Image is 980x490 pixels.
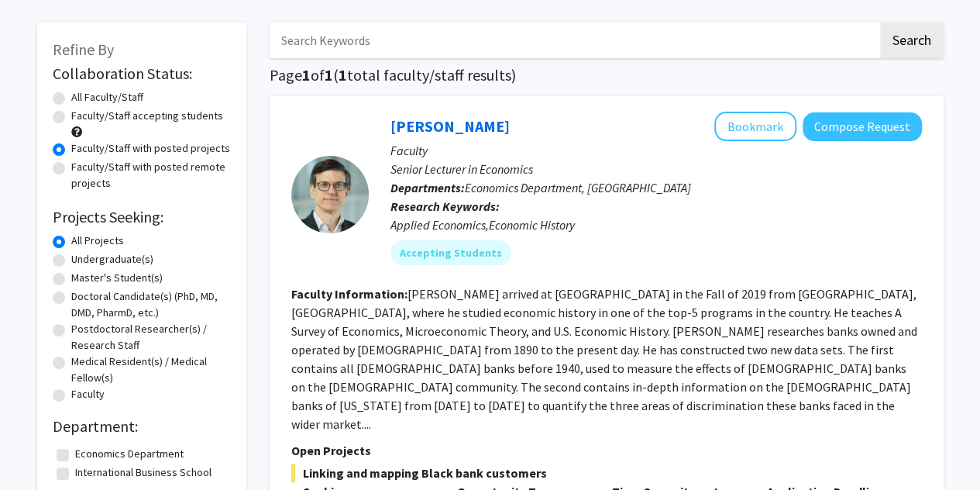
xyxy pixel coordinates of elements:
mat-chip: Accepting Students [390,240,511,265]
label: All Faculty/Staff [71,89,143,105]
div: Applied Economics,Economic History [390,216,922,234]
label: Postdoctoral Researcher(s) / Research Staff [71,321,231,354]
label: Economics Department [75,446,184,462]
a: [PERSON_NAME] [390,116,510,136]
span: 1 [339,65,347,85]
label: Faculty/Staff with posted remote projects [71,159,231,192]
button: Add Geoff Clarke to Bookmarks [714,112,796,141]
span: Linking and mapping Black bank customers [291,464,922,482]
input: Search Keywords [270,22,878,58]
span: 1 [325,65,333,85]
iframe: Chat [12,420,66,478]
label: International Business School [75,464,211,481]
label: Master's Student(s) [71,270,163,286]
label: Medical Resident(s) / Medical Fellow(s) [71,354,231,386]
label: Faculty/Staff with posted projects [71,140,230,157]
b: Faculty Information: [291,286,407,302]
span: Economics Department, [GEOGRAPHIC_DATA] [465,180,691,195]
button: Compose Request to Geoff Clarke [803,112,922,141]
h2: Collaboration Status: [53,64,231,83]
label: Faculty/Staff accepting students [71,108,223,124]
p: Faculty [390,141,922,160]
span: 1 [302,65,311,85]
label: Faculty [71,386,105,402]
label: Doctoral Candidate(s) (PhD, MD, DMD, PharmD, etc.) [71,288,231,321]
h1: Page of ( total faculty/staff results) [270,66,944,85]
h2: Department: [53,417,231,436]
fg-read-more: [PERSON_NAME] arrived at [GEOGRAPHIC_DATA] in the Fall of 2019 from [GEOGRAPHIC_DATA], [GEOGRAPHI... [291,286,917,432]
label: All Projects [71,233,124,249]
button: Search [880,22,944,58]
b: Research Keywords: [390,198,500,214]
p: Open Projects [291,441,922,460]
span: Refine By [53,40,114,59]
b: Departments: [390,180,465,195]
h2: Projects Seeking: [53,208,231,226]
label: Undergraduate(s) [71,251,153,267]
p: Senior Lecturer in Economics [390,160,922,178]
